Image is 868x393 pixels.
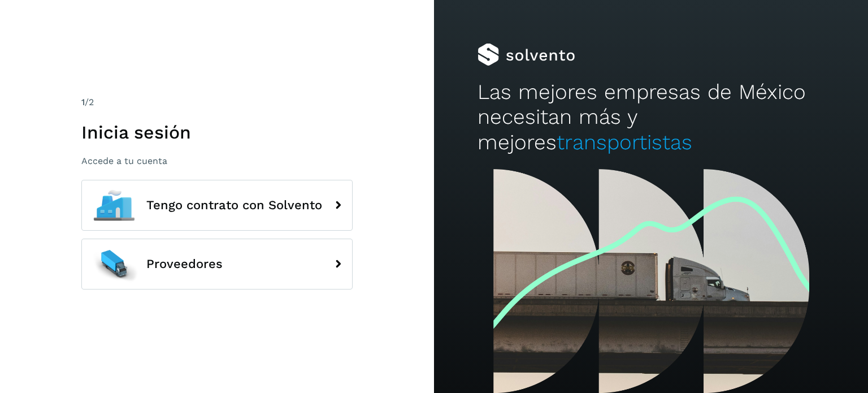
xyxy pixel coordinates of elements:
[81,156,353,166] p: Accede a tu cuenta
[81,96,353,109] div: /2
[146,257,223,271] span: Proveedores
[557,130,692,154] span: transportistas
[146,198,322,212] span: Tengo contrato con Solvento
[81,122,353,143] h1: Inicia sesión
[81,239,353,290] button: Proveedores
[81,97,85,107] span: 1
[478,80,824,155] h2: Las mejores empresas de México necesitan más y mejores
[81,180,353,231] button: Tengo contrato con Solvento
